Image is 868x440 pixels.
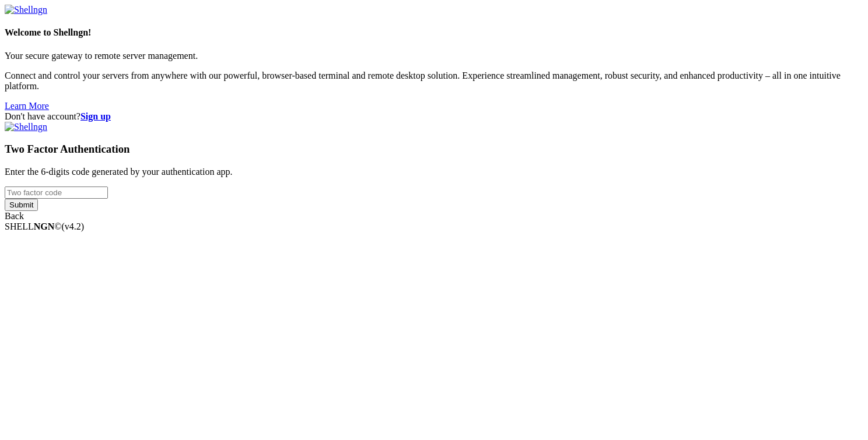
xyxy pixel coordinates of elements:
[5,101,49,111] a: Learn More
[5,71,863,91] p: Connect and control your servers from anywhere with our powerful, browser-based terminal and remo...
[5,186,108,199] input: Two factor code
[5,221,84,231] span: SHELL ©
[5,27,863,38] h4: Welcome to Shellngn!
[5,122,47,132] img: Shellngn
[5,51,863,61] p: Your secure gateway to remote server management.
[80,111,111,121] a: Sign up
[62,221,85,231] span: 4.2.0
[5,211,24,221] a: Back
[34,221,55,231] b: NGN
[5,199,38,211] input: Submit
[5,5,47,15] img: Shellngn
[5,143,863,156] h3: Two Factor Authentication
[5,167,863,177] p: Enter the 6-digits code generated by your authentication app.
[5,111,863,122] div: Don't have account?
